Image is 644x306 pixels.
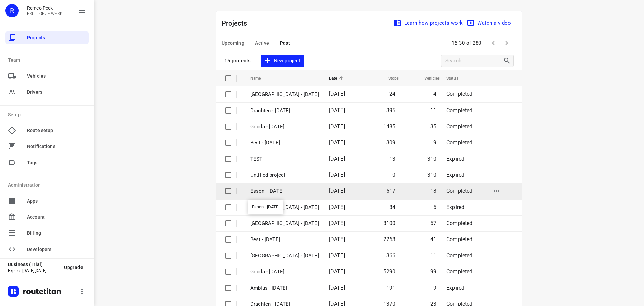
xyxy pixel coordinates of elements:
div: Tags [5,156,89,169]
span: Tags [27,159,86,166]
span: 16-30 of 280 [449,36,484,50]
span: Notifications [27,143,86,150]
span: Completed [446,107,473,114]
span: [DATE] [329,188,345,194]
span: 9 [433,139,436,146]
p: Drachten - Tuesday [250,107,319,115]
span: Vehicles [27,73,86,80]
p: Untitled project [250,171,319,179]
span: 18 [430,188,436,194]
span: Status [446,74,467,82]
p: Gouda - Monday [250,268,319,276]
span: Upcoming [222,39,244,47]
div: Search [503,57,513,65]
span: Upgrade [64,265,83,270]
p: Zwolle - Monday [250,220,319,227]
span: [DATE] [329,156,345,162]
p: Ambius - Monday [250,284,319,292]
span: 9 [433,285,436,291]
span: 35 [430,123,436,130]
span: [DATE] [329,204,345,210]
span: Expired [446,285,464,291]
span: 34 [389,204,395,210]
span: 24 [389,91,395,97]
span: 41 [430,236,436,243]
span: 617 [386,188,396,194]
span: Stops [380,74,399,82]
span: Completed [446,252,473,259]
span: Developers [27,246,86,253]
button: Upgrade [59,261,89,273]
div: Billing [5,226,89,240]
p: Setup [8,111,89,118]
span: 310 [427,172,437,178]
span: Route setup [27,127,86,134]
span: Completed [446,188,473,194]
span: Expired [446,156,464,162]
span: 3100 [383,220,396,226]
p: Antwerpen - Tuesday [250,91,319,98]
p: Business (Trial) [8,262,59,267]
span: Active [255,39,269,47]
span: Name [250,74,270,82]
span: 0 [392,172,395,178]
p: Projects [222,18,253,28]
p: Antwerpen - Monday [250,252,319,260]
span: 13 [389,156,395,162]
span: Completed [446,236,473,243]
span: [DATE] [329,91,345,97]
span: Completed [446,139,473,146]
input: Search projects [445,56,503,66]
span: Completed [446,220,473,226]
span: Vehicles [416,74,440,82]
span: [DATE] [329,285,345,291]
span: 191 [386,285,396,291]
span: [DATE] [329,268,345,275]
span: 366 [386,252,396,259]
span: 11 [430,252,436,259]
span: 57 [430,220,436,226]
p: Gouda - Tuesday [250,123,319,131]
p: Best - Tuesday [250,139,319,147]
span: Completed [446,268,473,275]
button: New project [261,55,304,67]
p: TEST [250,155,319,163]
span: Drivers [27,89,86,96]
span: New project [265,57,300,65]
span: Past [280,39,290,47]
span: 99 [430,268,436,275]
p: 15 projects [224,58,251,64]
span: 310 [427,156,437,162]
div: Drivers [5,85,89,99]
span: Expired [446,204,464,210]
p: Best - Monday [250,236,319,244]
span: [DATE] [329,252,345,259]
span: Date [329,74,346,82]
p: Administration [8,182,89,189]
span: [DATE] [329,236,345,243]
p: Team [8,57,89,64]
div: Developers [5,243,89,256]
div: Vehicles [5,69,89,83]
p: Gemeente Rotterdam - Monday [250,204,319,211]
span: [DATE] [329,123,345,130]
span: Account [27,214,86,221]
p: Essen - [DATE] [250,187,319,195]
span: 5290 [383,268,396,275]
span: [DATE] [329,139,345,146]
span: [DATE] [329,107,345,114]
span: [DATE] [329,172,345,178]
span: 1485 [383,123,396,130]
span: 309 [386,139,396,146]
span: Expired [446,172,464,178]
span: 4 [433,91,436,97]
div: Notifications [5,140,89,153]
span: [DATE] [329,220,345,226]
div: Route setup [5,124,89,137]
div: R [5,4,19,17]
span: Projects [27,34,86,41]
div: Projects [5,31,89,44]
div: Apps [5,194,89,208]
span: 11 [430,107,436,114]
span: Completed [446,91,473,97]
